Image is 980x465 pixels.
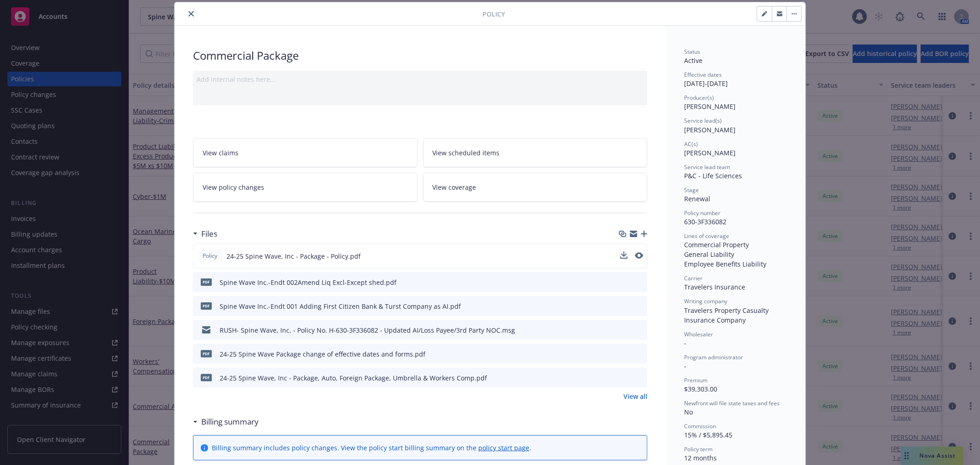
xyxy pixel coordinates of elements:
span: View policy changes [203,182,264,192]
a: View scheduled items [423,138,648,167]
span: View claims [203,148,238,158]
span: Status [684,48,700,56]
a: policy start page [478,443,529,452]
span: pdf [201,350,212,357]
div: Billing summary includes policy changes. View the policy start billing summary on the . [212,443,531,453]
span: View scheduled items [433,148,500,158]
span: 12 months [684,454,717,462]
button: close [186,8,197,19]
a: View claims [193,138,418,167]
div: Files [193,228,217,240]
span: No [684,408,693,416]
span: Lines of coverage [684,232,729,240]
span: Effective dates [684,71,722,79]
span: Renewal [684,194,710,203]
span: 15% / $5,895.45 [684,431,732,439]
h3: Billing summary [201,416,259,428]
button: download file [621,373,628,383]
button: download file [621,301,628,311]
span: $39,303.00 [684,385,717,393]
span: - [684,339,686,347]
span: AC(s) [684,140,698,148]
span: P&C - Life Sciences [684,171,742,180]
div: Spine Wave Inc.-Endt 001 Adding First Citizen Bank & Turst Company as AI.pdf [220,301,461,311]
button: preview file [635,325,644,335]
button: preview file [635,349,644,359]
span: [PERSON_NAME] [684,148,736,157]
button: download file [621,325,628,335]
span: Producer(s) [684,94,714,102]
div: General Liability [684,250,787,259]
span: pdf [201,374,212,381]
span: Stage [684,186,699,194]
span: Commission [684,422,716,430]
button: preview file [635,278,644,287]
span: 24-25 Spine Wave, Inc - Package - Policy.pdf [227,251,361,261]
span: pdf [201,278,212,285]
div: [DATE] - [DATE] [684,71,787,88]
span: Active [684,56,702,65]
span: Service lead team [684,163,730,171]
button: preview file [635,251,643,261]
span: Travelers Property Casualty Insurance Company [684,306,770,324]
div: RUSH- Spine Wave, Inc. - Policy No. H-630-3F336082 - Updated AI/Loss Payee/3rd Party NOC.msg [220,325,515,335]
span: Policy number [684,209,720,217]
div: Commercial Property [684,240,787,250]
a: View all [623,391,647,401]
a: View policy changes [193,173,418,202]
button: download file [620,251,628,261]
span: pdf [201,302,212,309]
span: Policy [201,252,219,260]
span: Policy term [684,445,713,453]
div: Spine Wave Inc.-Endt 002Amend Liq Excl-Except shed.pdf [220,278,397,287]
div: 24-25 Spine Wave, Inc - Package, Auto, Foreign Package, Umbrella & Workers Comp.pdf [220,373,487,383]
span: Program administrator [684,353,743,361]
span: Writing company [684,297,727,305]
button: download file [621,278,628,287]
span: - [684,362,686,370]
div: Commercial Package [193,48,647,63]
div: Employee Benefits Liability [684,259,787,269]
span: [PERSON_NAME] [684,125,736,134]
span: Policy [482,9,505,19]
button: preview file [635,252,643,259]
a: View coverage [423,173,648,202]
span: [PERSON_NAME] [684,102,736,111]
span: 630-3F336082 [684,217,726,226]
button: preview file [635,373,644,383]
div: 24-25 Spine Wave Package change of effective dates and forms.pdf [220,349,425,359]
button: preview file [635,301,644,311]
button: download file [620,251,628,259]
div: Billing summary [193,416,259,428]
h3: Files [201,228,217,240]
span: Newfront will file state taxes and fees [684,399,780,407]
span: Premium [684,376,708,384]
span: Wholesaler [684,330,713,338]
span: Carrier [684,274,702,282]
span: View coverage [433,182,476,192]
div: Add internal notes here... [197,74,644,84]
span: Service lead(s) [684,117,722,125]
span: Travelers Insurance [684,283,745,291]
button: download file [621,349,628,359]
